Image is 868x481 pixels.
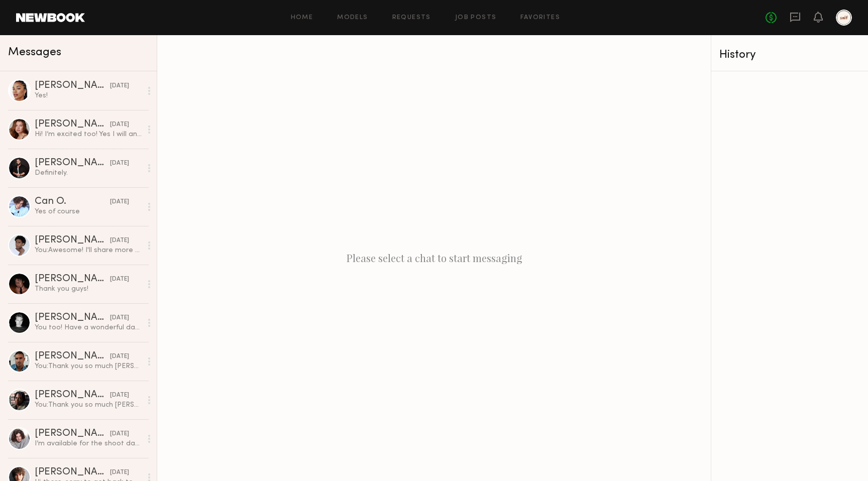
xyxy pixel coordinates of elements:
[35,467,110,477] div: [PERSON_NAME]
[35,119,110,130] div: [PERSON_NAME]
[35,362,142,371] div: You: Thank you so much [PERSON_NAME]! x
[291,15,313,21] a: Home
[35,284,142,294] div: Thank you guys!
[157,35,711,481] div: Please select a chat to start messaging
[35,158,110,168] div: [PERSON_NAME]
[110,120,129,130] div: [DATE]
[35,235,110,246] div: [PERSON_NAME]
[35,246,142,255] div: You: Awesome! I'll share more details when I can. x, Sasa (Art Director at Snif)
[110,313,129,323] div: [DATE]
[110,81,129,91] div: [DATE]
[35,323,142,332] div: You too! Have a wonderful day! x
[35,351,110,362] div: [PERSON_NAME]
[110,468,129,477] div: [DATE]
[110,159,129,168] div: [DATE]
[110,429,129,439] div: [DATE]
[110,391,129,400] div: [DATE]
[520,15,560,21] a: Favorites
[35,439,142,448] div: I’m available for the shoot date on 8/6 – thanks for considering me. Looking forward to hearing f...
[719,49,860,61] div: History
[35,168,142,178] div: Definitely.
[35,313,110,323] div: [PERSON_NAME]
[110,275,129,284] div: [DATE]
[455,15,497,21] a: Job Posts
[337,15,368,21] a: Models
[35,390,110,400] div: [PERSON_NAME]
[35,429,110,439] div: [PERSON_NAME]
[110,352,129,362] div: [DATE]
[35,400,142,410] div: You: Thank you so much [PERSON_NAME]!
[35,81,110,91] div: [PERSON_NAME]
[35,91,142,100] div: Yes!
[110,197,129,207] div: [DATE]
[35,274,110,284] div: [PERSON_NAME]
[8,47,61,58] span: Messages
[35,207,142,216] div: Yes of course
[35,197,110,207] div: Can O.
[392,15,431,21] a: Requests
[110,236,129,246] div: [DATE]
[35,130,142,139] div: Hi! I’m excited too! Yes I will and if you need my email it’s [EMAIL_ADDRESS][DOMAIN_NAME]. Thank...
